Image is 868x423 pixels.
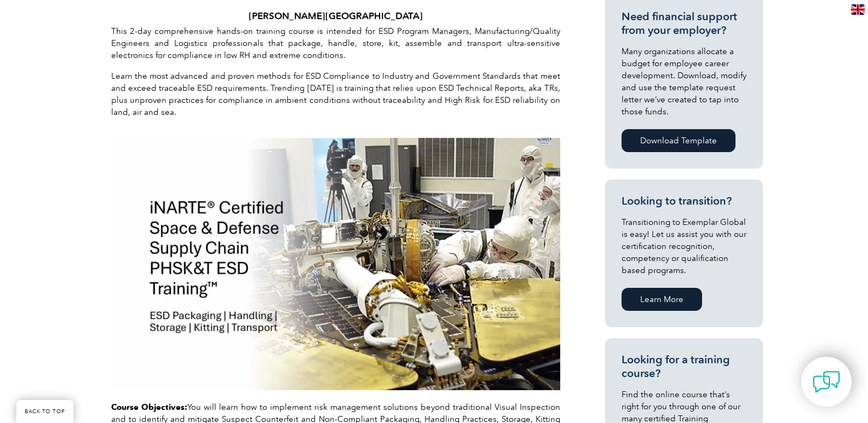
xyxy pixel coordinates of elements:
img: inarte training [111,138,560,390]
img: contact-chat.png [813,368,840,396]
p: Learn the most advanced and proven methods for ESD Compliance to Industry and Government Standard... [111,70,560,118]
p: Many organizations allocate a budget for employee career development. Download, modify and use th... [622,45,746,118]
h3: Need financial support from your employer? [622,10,746,37]
p: This 2-day comprehensive hands-on training course is intended for ESD Program Managers, Manufactu... [111,25,560,61]
h3: Looking to transition? [622,194,746,208]
a: BACK TO TOP [16,400,73,423]
a: Learn More [622,288,702,311]
p: Transitioning to Exemplar Global is easy! Let us assist you with our certification recognition, c... [622,216,746,276]
h4: [PERSON_NAME][GEOGRAPHIC_DATA] [111,10,560,21]
h3: Looking for a training course? [622,353,746,380]
img: en [851,4,865,15]
strong: Course Objectives: [111,402,187,412]
a: Download Template [622,129,735,152]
